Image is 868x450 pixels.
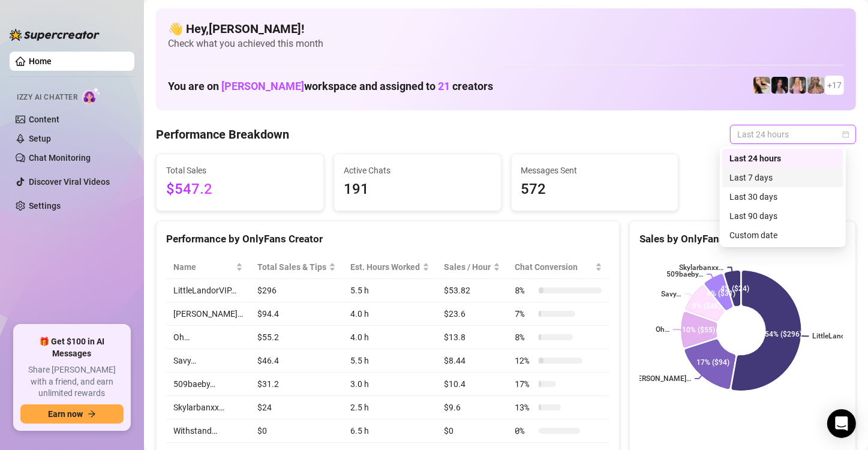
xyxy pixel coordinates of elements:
[438,80,450,92] span: 21
[729,209,836,223] div: Last 90 days
[250,279,343,302] td: $296
[250,396,343,419] td: $24
[807,77,824,94] img: Kenzie (@dmaxkenz)
[842,131,849,138] span: calendar
[29,177,110,187] a: Discover Viral Videos
[168,20,844,37] h4: 👋 Hey, [PERSON_NAME] !
[48,409,83,419] span: Earn now
[343,419,437,443] td: 6.5 h
[250,419,343,443] td: $0
[343,302,437,326] td: 4.0 h
[173,260,233,274] span: Name
[437,373,507,396] td: $10.4
[639,231,846,247] div: Sales by OnlyFans Creator
[515,260,592,274] span: Chat Conversion
[444,260,491,274] span: Sales / Hour
[17,92,77,103] span: Izzy AI Chatter
[166,326,250,349] td: Oh…
[722,226,843,245] div: Custom date
[729,229,836,242] div: Custom date
[661,290,681,298] text: Savy…
[515,284,534,297] span: 8 %
[789,77,806,94] img: Kenzie (@dmaxkenzfree)
[666,270,703,278] text: 509baeby…
[521,164,669,177] span: Messages Sent
[88,410,96,418] span: arrow-right
[344,164,491,177] span: Active Chats
[166,256,250,279] th: Name
[166,373,250,396] td: 509baeby…
[515,424,534,437] span: 0 %
[722,187,843,206] div: Last 30 days
[437,349,507,373] td: $8.44
[20,404,124,424] button: Earn nowarrow-right
[437,256,507,279] th: Sales / Hour
[250,256,343,279] th: Total Sales & Tips
[515,354,534,367] span: 12 %
[729,171,836,184] div: Last 7 days
[343,326,437,349] td: 4.0 h
[20,364,124,400] span: Share [PERSON_NAME] with a friend, and earn unlimited rewards
[737,125,849,143] span: Last 24 hours
[221,80,304,92] span: [PERSON_NAME]
[350,260,420,274] div: Est. Hours Worked
[166,164,314,177] span: Total Sales
[250,302,343,326] td: $94.4
[343,349,437,373] td: 5.5 h
[29,115,59,124] a: Content
[82,87,101,104] img: AI Chatter
[753,77,770,94] img: Avry (@avryjennerfree)
[250,373,343,396] td: $31.2
[156,126,289,143] h4: Performance Breakdown
[521,178,669,201] span: 572
[827,409,856,438] div: Open Intercom Messenger
[729,190,836,203] div: Last 30 days
[437,326,507,349] td: $13.8
[250,326,343,349] td: $55.2
[515,377,534,391] span: 17 %
[515,307,534,320] span: 7 %
[631,374,691,383] text: [PERSON_NAME]…
[166,302,250,326] td: [PERSON_NAME]…
[166,396,250,419] td: Skylarbanxx…
[168,37,844,50] span: Check what you achieved this month
[515,331,534,344] span: 8 %
[722,168,843,187] div: Last 7 days
[10,29,100,41] img: logo-BBDzfeDw.svg
[257,260,326,274] span: Total Sales & Tips
[166,349,250,373] td: Savy…
[343,396,437,419] td: 2.5 h
[656,326,669,334] text: Oh…
[722,206,843,226] div: Last 90 days
[343,373,437,396] td: 3.0 h
[343,279,437,302] td: 5.5 h
[515,401,534,414] span: 13 %
[437,279,507,302] td: $53.82
[166,178,314,201] span: $547.2
[729,152,836,165] div: Last 24 hours
[166,231,609,247] div: Performance by OnlyFans Creator
[166,419,250,443] td: Withstand…
[722,149,843,168] div: Last 24 hours
[20,336,124,359] span: 🎁 Get $100 in AI Messages
[29,153,91,163] a: Chat Monitoring
[29,201,61,211] a: Settings
[250,349,343,373] td: $46.4
[166,279,250,302] td: LittleLandorVIP…
[437,302,507,326] td: $23.6
[29,134,51,143] a: Setup
[827,79,842,92] span: + 17
[812,332,851,341] text: LittleLand...
[679,263,723,272] text: Skylarbanxx…
[437,396,507,419] td: $9.6
[771,77,788,94] img: Baby (@babyyyybellaa)
[507,256,609,279] th: Chat Conversion
[168,80,493,93] h1: You are on workspace and assigned to creators
[437,419,507,443] td: $0
[29,56,52,66] a: Home
[344,178,491,201] span: 191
